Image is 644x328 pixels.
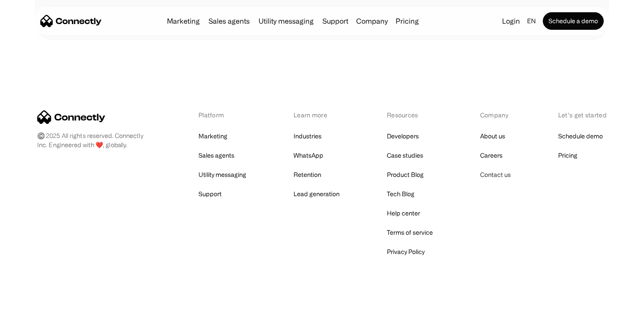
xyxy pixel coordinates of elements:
[392,18,422,25] a: Pricing
[558,149,577,162] a: Pricing
[9,312,53,325] aside: Language selected: English
[387,130,419,142] a: Developers
[294,110,340,120] div: Learn more
[480,110,511,120] div: Company
[40,14,102,28] a: home
[198,188,222,200] a: Support
[198,130,227,142] a: Marketing
[294,149,323,162] a: WhatsApp
[543,12,604,30] a: Schedule a demo
[294,130,322,142] a: Industries
[205,18,253,25] a: Sales agents
[527,15,536,27] div: en
[558,130,603,142] a: Schedule demo
[480,169,511,181] a: Contact us
[294,169,321,181] a: Retention
[524,15,541,27] div: en
[255,18,317,25] a: Utility messaging
[163,18,203,25] a: Marketing
[319,18,352,25] a: Support
[294,188,340,200] a: Lead generation
[198,110,246,120] div: Platform
[18,313,53,325] ul: Language list
[387,110,433,120] div: Resources
[356,15,388,27] div: Company
[480,130,505,142] a: About us
[354,15,390,27] div: Company
[387,246,425,258] a: Privacy Policy
[499,15,524,27] a: Login
[198,169,246,181] a: Utility messaging
[558,110,607,120] div: Let’s get started
[387,226,433,239] a: Terms of service
[387,207,420,219] a: Help center
[198,149,234,162] a: Sales agents
[387,188,414,200] a: Tech Blog
[480,149,502,162] a: Careers
[387,149,423,162] a: Case studies
[387,169,424,181] a: Product Blog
